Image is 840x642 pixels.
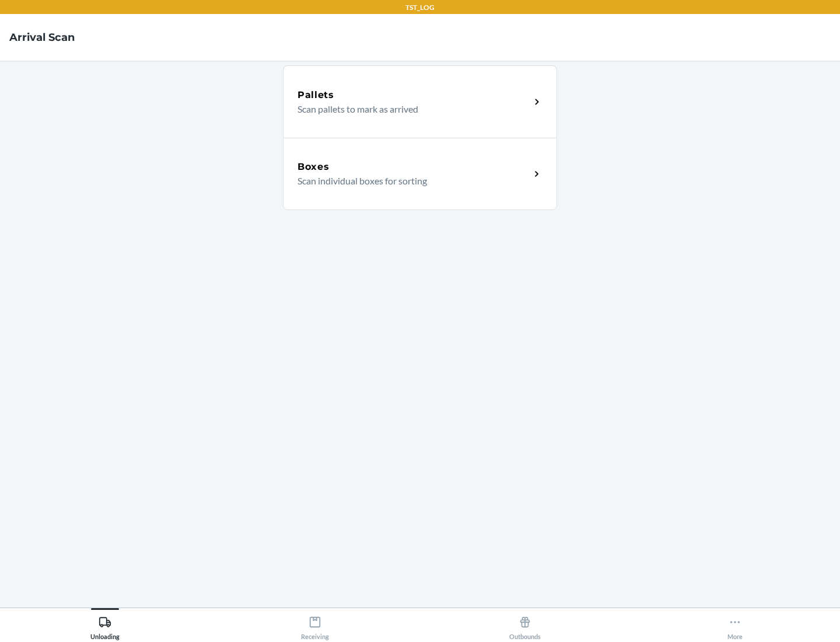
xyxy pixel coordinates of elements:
button: Receiving [210,608,420,640]
div: Receiving [301,611,329,640]
div: More [727,611,743,640]
p: Scan individual boxes for sorting [297,174,521,188]
div: Outbounds [509,611,541,640]
h5: Boxes [297,160,330,174]
h5: Pallets [297,88,334,102]
h4: Arrival Scan [9,30,75,45]
p: Scan pallets to mark as arrived [297,102,521,116]
p: TST_LOG [405,2,435,13]
div: Unloading [90,611,120,640]
a: PalletsScan pallets to mark as arrived [283,65,557,138]
button: More [630,608,840,640]
a: BoxesScan individual boxes for sorting [283,138,557,210]
button: Outbounds [420,608,630,640]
